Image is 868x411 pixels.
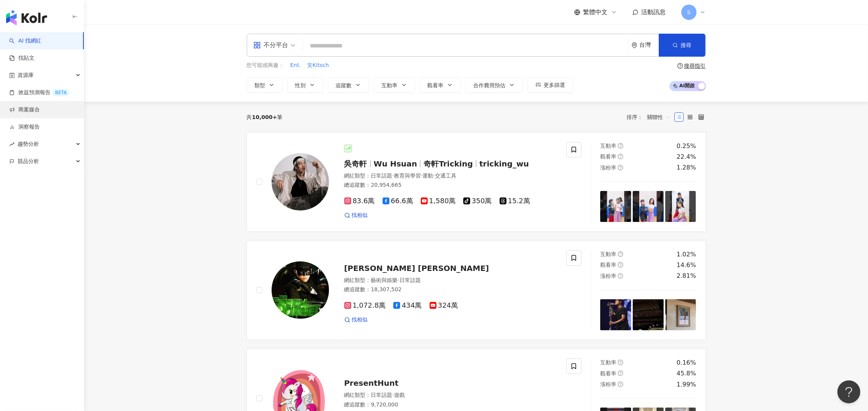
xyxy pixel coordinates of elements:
span: question-circle [618,143,623,148]
iframe: Help Scout Beacon - Open [837,380,860,403]
span: 10,000+ [252,114,277,120]
span: Ent. [290,62,301,69]
span: · [398,277,399,283]
img: logo [6,10,47,25]
span: 日常話題 [371,392,392,398]
button: 合作費用預估 [466,77,523,93]
div: 1.99% [677,380,696,389]
span: 互動率 [382,82,398,88]
a: 商案媒合 [9,106,40,114]
button: 類型 [247,77,283,93]
a: 洞察報告 [9,123,40,131]
div: 台灣 [640,42,659,48]
span: 434萬 [393,302,422,310]
span: 合作費用預估 [474,82,506,88]
span: 搜尋 [681,42,692,48]
img: post-image [600,191,631,222]
span: question-circle [618,360,623,365]
a: KOL Avatar[PERSON_NAME] [PERSON_NAME]網紅類型：藝術與娛樂·日常話題總追蹤數：18,307,5021,072.8萬434萬324萬找相似互動率question... [247,241,706,340]
button: 性別 [287,77,323,93]
span: 類型 [255,82,265,88]
a: searchAI 找網紅 [9,37,41,45]
span: question-circle [618,154,623,159]
span: PresentHunt [344,378,399,388]
span: 奇軒Tricking [423,159,473,168]
span: environment [632,42,637,48]
img: post-image [600,299,631,330]
span: 找相似 [352,316,368,324]
button: 安Kitsch [307,61,329,70]
span: 遊戲 [394,392,405,398]
div: 22.4% [677,153,696,161]
a: 找貼文 [9,54,34,62]
a: KOL Avatar吳奇軒Wu Hsuan奇軒Trickingtricking_wu網紅類型：日常話題·教育與學習·運動·交通工具總追蹤數：20,954,66583.6萬66.6萬1,580萬3... [247,132,706,232]
img: post-image [633,191,664,222]
span: 350萬 [463,197,492,205]
span: 324萬 [430,302,458,310]
span: 找相似 [352,212,368,219]
div: 搜尋指引 [684,63,706,69]
span: 藝術與娛樂 [371,277,398,283]
span: question-circle [677,63,683,68]
span: question-circle [618,262,623,267]
span: [PERSON_NAME] [PERSON_NAME] [344,264,489,273]
div: 2.81% [677,272,696,280]
div: 1.28% [677,163,696,172]
span: 您可能感興趣： [247,62,284,69]
span: question-circle [618,251,623,257]
span: 漲粉率 [600,273,616,279]
button: 觀看率 [420,77,461,93]
a: 找相似 [344,316,368,324]
span: Wu Hsuan [374,159,417,168]
div: 不分平台 [253,39,288,51]
button: 更多篩選 [528,77,573,93]
span: 更多篩選 [544,82,565,88]
div: 總追蹤數 ： 20,954,665 [344,181,557,189]
span: 繁體中文 [583,8,608,16]
span: 日常話題 [399,277,421,283]
span: 關聯性 [647,111,670,123]
span: 83.6萬 [344,197,375,205]
img: KOL Avatar [272,261,329,319]
img: post-image [633,299,664,330]
span: · [392,173,394,179]
img: post-image [665,191,696,222]
span: 1,072.8萬 [344,302,386,310]
div: 總追蹤數 ： 18,307,502 [344,286,557,294]
span: 漲粉率 [600,165,616,171]
span: 漲粉率 [600,381,616,387]
span: 趨勢分析 [18,135,39,153]
span: appstore [253,41,261,49]
span: 觀看率 [600,370,616,377]
span: 觀看率 [600,153,616,160]
span: question-circle [618,370,623,376]
button: 互動率 [374,77,415,93]
span: 觀看率 [428,82,444,88]
div: 45.8% [677,369,696,378]
span: · [421,173,422,179]
span: 競品分析 [18,153,39,170]
span: 吳奇軒 [344,159,367,168]
button: 搜尋 [659,34,705,57]
div: 網紅類型 ： [344,172,557,180]
span: · [392,392,394,398]
img: KOL Avatar [272,153,329,210]
span: 互動率 [600,251,616,257]
span: 性別 [295,82,306,88]
span: S [687,8,690,16]
img: post-image [665,299,696,330]
span: rise [9,142,15,147]
span: 66.6萬 [383,197,413,205]
div: 0.16% [677,359,696,367]
div: 總追蹤數 ： 9,720,000 [344,401,557,409]
span: 互動率 [600,143,616,149]
button: 追蹤數 [328,77,369,93]
span: question-circle [618,382,623,387]
span: 交通工具 [435,173,456,179]
span: 教育與學習 [394,173,421,179]
span: tricking_wu [479,159,529,168]
span: 運動 [422,173,433,179]
div: 14.6% [677,261,696,269]
button: Ent. [290,61,301,70]
div: 0.25% [677,142,696,150]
